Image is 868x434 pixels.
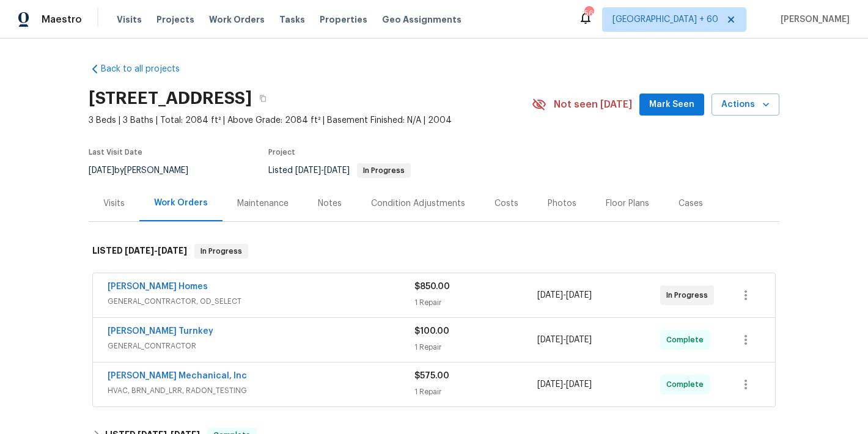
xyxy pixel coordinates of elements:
span: [DATE] [89,166,114,175]
span: [DATE] [537,380,563,389]
div: LISTED [DATE]-[DATE]In Progress [89,232,779,271]
span: [GEOGRAPHIC_DATA] + 60 [612,13,718,26]
span: Complete [666,334,708,346]
div: Costs [495,197,518,210]
div: Photos [548,197,576,210]
span: Mark Seen [649,97,694,112]
span: Maestro [42,13,82,26]
span: - [295,166,350,175]
div: Cases [679,197,703,210]
div: by [PERSON_NAME] [89,163,203,178]
span: Actions [721,97,770,112]
span: - [537,334,592,346]
button: Actions [712,94,779,116]
span: - [537,378,592,391]
h6: LISTED [92,244,187,259]
div: Condition Adjustments [371,197,465,210]
div: 1 Repair [414,341,537,353]
span: - [125,246,187,255]
span: $850.00 [414,282,450,291]
span: Last Visit Date [89,149,142,156]
span: Not seen [DATE] [554,98,632,111]
span: Projects [156,13,194,26]
div: Maintenance [237,197,289,210]
span: Work Orders [209,13,265,26]
span: Complete [666,378,708,391]
span: [DATE] [125,246,154,255]
div: Visits [103,197,125,210]
span: [DATE] [158,246,187,255]
span: HVAC, BRN_AND_LRR, RADON_TESTING [108,384,414,397]
span: $100.00 [414,327,449,336]
span: [DATE] [295,166,321,175]
div: 566 [584,7,593,20]
span: [DATE] [324,166,350,175]
span: Properties [320,13,367,26]
span: Geo Assignments [382,13,462,26]
span: In Progress [358,167,410,174]
div: Floor Plans [606,197,649,210]
span: GENERAL_CONTRACTOR, OD_SELECT [108,295,414,307]
button: Copy Address [252,87,274,109]
span: [DATE] [537,291,563,300]
span: In Progress [666,289,713,301]
span: Project [268,149,295,156]
span: Listed [268,166,411,175]
span: [DATE] [566,380,592,389]
div: 1 Repair [414,386,537,398]
span: [DATE] [566,291,592,300]
h2: [STREET_ADDRESS] [89,92,252,105]
span: $575.00 [414,372,449,380]
span: GENERAL_CONTRACTOR [108,340,414,352]
span: 3 Beds | 3 Baths | Total: 2084 ft² | Above Grade: 2084 ft² | Basement Finished: N/A | 2004 [89,114,532,127]
button: Mark Seen [639,94,704,116]
span: [DATE] [566,336,592,344]
span: [PERSON_NAME] [776,13,850,26]
a: [PERSON_NAME] Mechanical, Inc [108,372,247,380]
div: Notes [318,197,342,210]
div: 1 Repair [414,296,537,309]
a: [PERSON_NAME] Homes [108,282,208,291]
div: Work Orders [154,197,208,209]
span: - [537,289,592,301]
span: Visits [117,13,142,26]
a: Back to all projects [89,63,206,75]
span: Tasks [279,15,305,24]
span: In Progress [196,245,247,257]
span: [DATE] [537,336,563,344]
a: [PERSON_NAME] Turnkey [108,327,213,336]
